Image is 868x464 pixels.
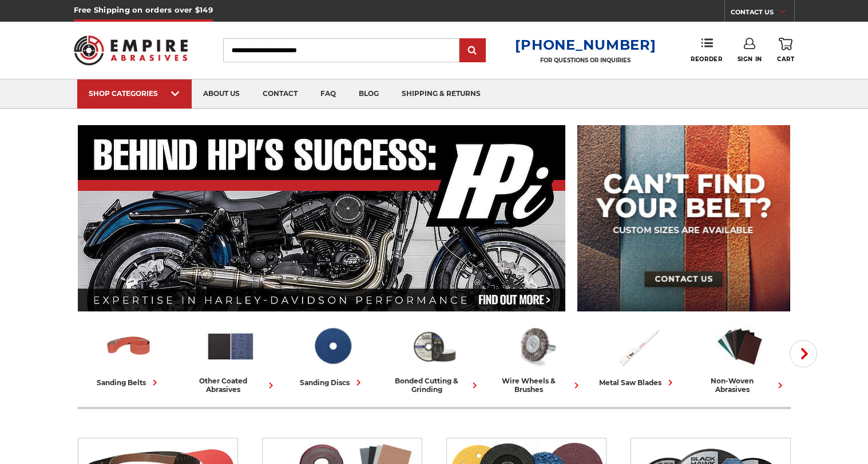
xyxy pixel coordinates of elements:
a: [PHONE_NUMBER] [515,37,656,53]
div: wire wheels & brushes [490,377,582,394]
a: Cart [777,38,794,63]
a: CONTACT US [731,6,794,22]
div: bonded cutting & grinding [388,377,481,394]
img: Wire Wheels & Brushes [511,322,561,371]
img: Banner for an interview featuring Horsepower Inc who makes Harley performance upgrades featured o... [78,125,566,311]
span: Reorder [691,55,722,63]
button: Next [790,340,817,367]
a: other coated abrasives [184,322,277,394]
a: faq [309,79,347,109]
div: sanding discs [300,377,364,389]
div: other coated abrasives [184,377,277,394]
a: Reorder [691,38,722,62]
input: Submit [461,39,484,62]
a: sanding discs [286,322,379,389]
a: about us [192,79,251,109]
img: Non-woven Abrasives [715,322,765,371]
span: Sign In [738,55,762,63]
div: metal saw blades [599,377,676,389]
img: Sanding Belts [104,322,154,371]
a: non-woven abrasives [693,322,786,394]
a: wire wheels & brushes [490,322,582,394]
div: SHOP CATEGORIES [89,89,180,98]
img: Sanding Discs [307,322,358,371]
a: shipping & returns [390,79,492,109]
a: bonded cutting & grinding [388,322,481,394]
img: Bonded Cutting & Grinding [409,322,459,371]
div: sanding belts [97,377,161,389]
span: Cart [777,55,794,63]
a: metal saw blades [592,322,684,389]
img: promo banner for custom belts. [577,125,790,311]
a: contact [251,79,309,109]
a: sanding belts [82,322,175,389]
img: Empire Abrasives [74,28,188,73]
img: Metal Saw Blades [613,322,663,371]
img: Other Coated Abrasives [205,322,256,371]
a: blog [347,79,390,109]
div: non-woven abrasives [693,377,786,394]
p: FOR QUESTIONS OR INQUIRIES [515,57,656,64]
